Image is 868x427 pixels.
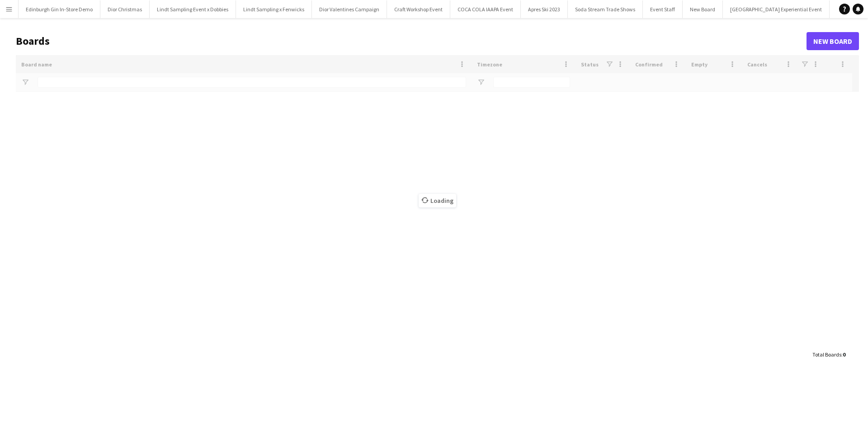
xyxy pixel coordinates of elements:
button: Edinburgh Gin In-Store Demo [19,0,100,18]
button: Dior Valentines Campaign [312,0,387,18]
span: Total Boards [812,351,841,358]
button: Apres Ski 2023 [521,0,568,18]
button: COCA COLA IAAPA Event [450,0,521,18]
button: Event Staff [643,0,683,18]
button: New Board [683,0,723,18]
button: Lindt Sampling Event x Dobbies [150,0,236,18]
button: Lindt Sampling x Fenwicks [236,0,312,18]
span: 0 [843,351,845,358]
span: Loading [419,194,456,207]
div: : [812,346,845,363]
a: New Board [807,32,859,50]
button: Craft Workshop Event [387,0,450,18]
button: [GEOGRAPHIC_DATA] Experiential Event [723,0,830,18]
button: Soda Stream Trade Shows [568,0,643,18]
button: Dior Christmas [100,0,150,18]
h1: Boards [16,34,807,48]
